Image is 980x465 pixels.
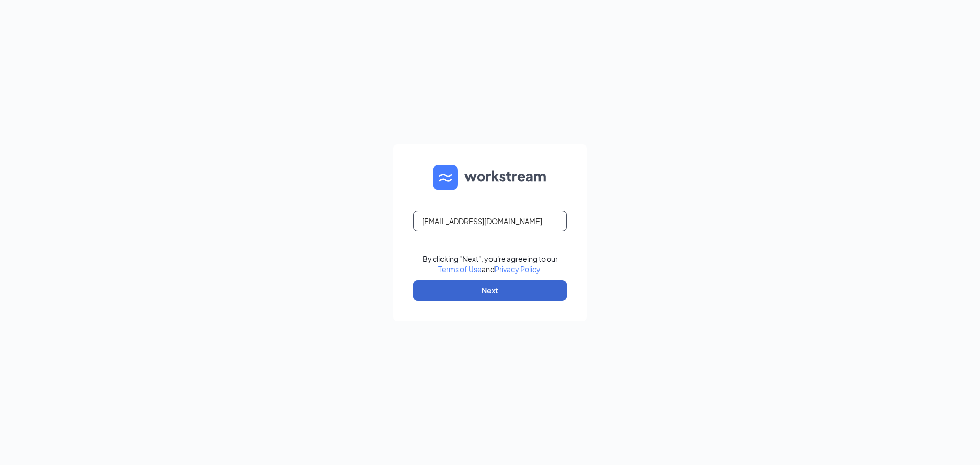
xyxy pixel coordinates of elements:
img: WS logo and Workstream text [433,165,547,190]
input: Email [413,211,567,231]
a: Terms of Use [438,264,482,274]
div: By clicking "Next", you're agreeing to our and . [423,254,558,274]
button: Next [413,280,567,301]
a: Privacy Policy [495,264,540,274]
